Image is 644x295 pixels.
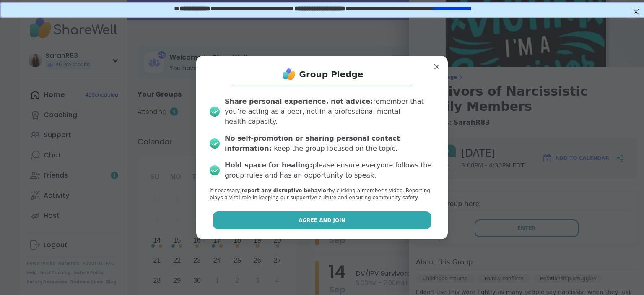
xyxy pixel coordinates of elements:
b: Share personal experience, not advice: [225,97,373,105]
div: remember that you’re acting as a peer, not in a professional mental health capacity. [225,97,434,127]
button: Agree and Join [213,211,431,229]
b: No self-promotion or sharing personal contact information: [225,134,400,152]
div: keep the group focused on the topic. [225,133,434,154]
img: ShareWell Logo [281,66,298,83]
div: please ensure everyone follows the group rules and has an opportunity to speak. [225,160,434,180]
span: Agree and Join [299,217,345,224]
h1: Group Pledge [299,68,364,80]
p: If necessary, by clicking a member‘s video. Reporting plays a vital role in keeping our supportiv... [210,187,434,201]
b: Hold space for healing: [225,161,312,169]
b: report any disruptive behavior [241,188,329,193]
